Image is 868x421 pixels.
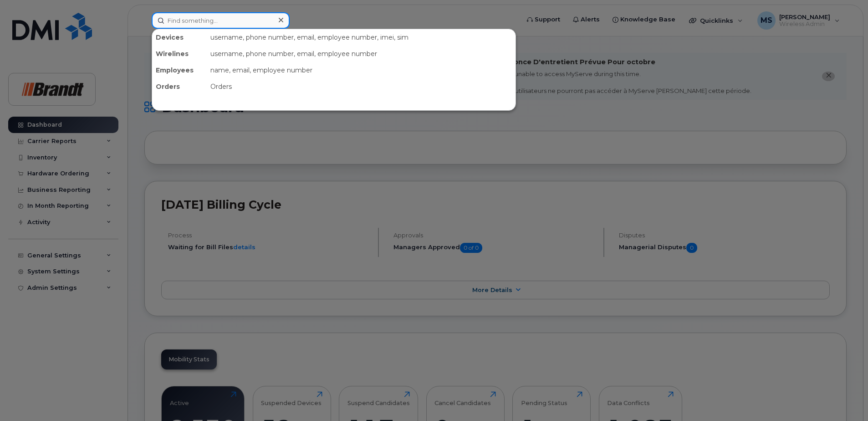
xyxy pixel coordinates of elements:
div: Employees [152,62,207,78]
div: Wirelines [152,46,207,62]
div: Devices [152,29,207,46]
div: name, email, employee number [207,62,516,78]
div: Orders [152,78,207,95]
div: Orders [207,78,516,95]
div: username, phone number, email, employee number, imei, sim [207,29,516,46]
div: username, phone number, email, employee number [207,46,516,62]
